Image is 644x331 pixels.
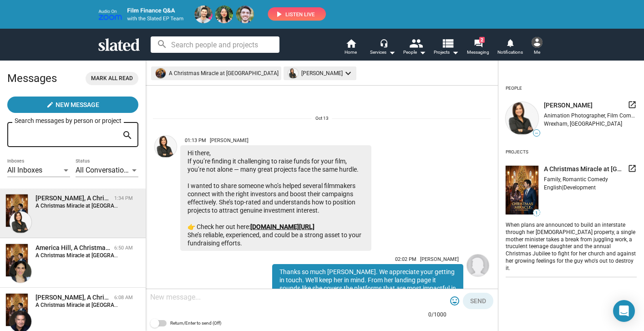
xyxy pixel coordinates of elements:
img: Charlene White [10,211,31,233]
span: All Conversations [76,166,132,174]
strong: A Christmas Miracle at [GEOGRAPHIC_DATA]: [35,252,145,259]
img: A Christmas Miracle at Chickasha [6,244,28,276]
img: A Christmas Miracle at Chickasha [6,294,28,326]
span: 1 [533,210,540,216]
time: 1:34 PM [114,195,133,201]
span: Notifications [497,47,523,58]
div: People [403,47,426,58]
span: [PERSON_NAME] [210,137,248,143]
img: Charlene White [155,136,177,158]
span: | [562,184,563,191]
mat-icon: forum [474,39,482,48]
mat-icon: notifications [506,39,514,47]
a: [DOMAIN_NAME][URL] [250,223,314,230]
div: America Hill, A Christmas Miracle at Chickasha [35,244,111,252]
strong: A Christmas Miracle at [GEOGRAPHIC_DATA]: [35,302,145,308]
span: [PERSON_NAME] [420,256,459,262]
span: Mark all read [91,74,133,83]
span: Family, Romantic Comedy [544,176,608,183]
span: [PERSON_NAME] [544,101,593,110]
div: Open Intercom Messenger [613,300,635,322]
img: undefined [506,166,538,214]
div: People [506,82,522,95]
mat-icon: arrow_drop_down [450,47,461,58]
mat-icon: people [409,36,422,50]
div: Wrexham, [GEOGRAPHIC_DATA] [544,121,637,127]
img: undefined [288,68,298,78]
mat-icon: launch [628,164,637,173]
span: — [533,131,540,136]
button: Send [463,293,493,309]
span: All Inboxes [7,166,42,174]
img: promo-live-zoom-ep-team4.png [98,5,326,23]
span: Return/Enter to send (Off) [170,318,221,329]
img: Neal Turnage [467,255,489,276]
div: Services [370,47,396,58]
mat-icon: headset_mic [380,39,388,47]
div: Hi there, If you’re finding it challenging to raise funds for your film, you’re not alone — many ... [180,145,371,251]
span: Send [470,293,486,309]
button: New Message [7,97,138,113]
mat-icon: tag_faces [449,295,460,306]
button: Mark all read [86,72,138,85]
mat-icon: create [46,101,54,108]
div: Mark Janicello, A Christmas Miracle at Chickasha [35,293,111,302]
img: A Christmas Miracle at Chickasha [6,194,28,227]
button: Projects [431,38,462,58]
img: undefined [506,102,538,135]
mat-hint: 0/1000 [428,311,446,319]
span: Development [563,184,596,191]
mat-icon: arrow_drop_down [417,47,428,58]
a: Charlene White [153,134,178,253]
span: Messaging [467,47,489,58]
a: Notifications [494,38,526,58]
mat-chip: [PERSON_NAME] [284,66,356,80]
img: America Hill [10,261,31,283]
span: Home [345,47,357,58]
mat-icon: view_list [441,36,454,50]
span: A Christmas Miracle at [GEOGRAPHIC_DATA] [544,165,624,173]
mat-icon: home [345,38,356,49]
time: 6:08 AM [114,295,133,300]
div: Charlene White, A Christmas Miracle at Chickasha [35,194,111,203]
span: English [544,184,562,191]
mat-icon: search [122,128,133,143]
div: Animation Photographer, Film Commission Executive, Film Researcher, Photographer, Script Supervisor [544,112,637,119]
h2: Messages [7,67,57,89]
span: Me [534,47,540,58]
time: 6:50 AM [114,245,133,251]
button: People [399,38,431,58]
a: 2Messaging [462,38,494,58]
button: Services [367,38,399,58]
mat-icon: keyboard_arrow_down [343,68,354,79]
mat-icon: launch [628,100,637,109]
div: When plans are announced to build an interstate through her [DEMOGRAPHIC_DATA] property, a single... [506,220,637,273]
mat-icon: arrow_drop_down [386,47,397,58]
img: Neal Turnage [532,37,543,48]
span: 2 [479,37,485,43]
span: 02:02 PM [395,256,416,262]
span: Projects [434,47,459,58]
span: 01:13 PM [185,137,206,143]
input: Search people and projects [151,36,279,53]
a: Home [335,38,367,58]
span: New Message [56,97,99,113]
strong: A Christmas Miracle at [GEOGRAPHIC_DATA]: [35,203,145,209]
button: Neal TurnageMe [526,35,548,59]
div: Projects [506,146,528,158]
